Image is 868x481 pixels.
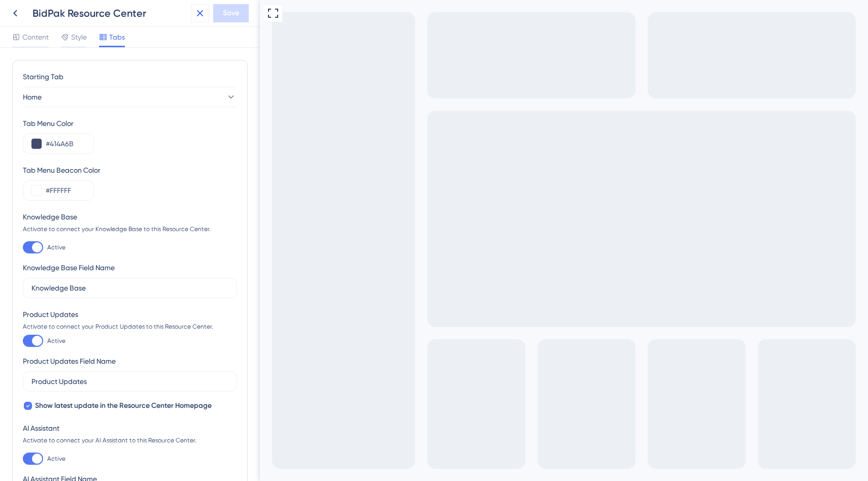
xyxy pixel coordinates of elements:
button: Home [23,87,236,107]
div: BidPak Resource Center [32,6,187,20]
input: Product Updates [31,376,228,387]
span: Save [223,7,239,19]
div: Activate to connect your Product Updates to this Resource Center. [23,323,237,331]
div: Tab Menu Color [23,117,237,130]
div: Product Updates Field Name [23,355,116,367]
span: Tabs [109,31,125,43]
div: AI Assistant [23,422,237,434]
div: Activate to connect your Knowledge Base to this Resource Center. [23,225,237,233]
span: Home [23,91,42,103]
div: 3 [57,4,60,12]
input: Knowledge Base [31,282,228,294]
span: RESOURCES [8,2,51,14]
span: Content [22,31,49,43]
button: Save [213,4,249,22]
span: Starting Tab [23,71,63,83]
span: Style [71,31,87,43]
span: Active [47,337,65,345]
span: Active [47,243,65,251]
div: Knowledge Base Field Name [23,262,115,274]
div: Tab Menu Beacon Color [23,164,237,176]
span: Show latest update in the Resource Center Homepage [35,400,212,412]
div: Knowledge Base [23,211,237,223]
div: Product Updates [23,308,237,320]
div: Activate to connect your AI Assistant to this Resource Center. [23,436,237,444]
span: Active [47,455,65,463]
